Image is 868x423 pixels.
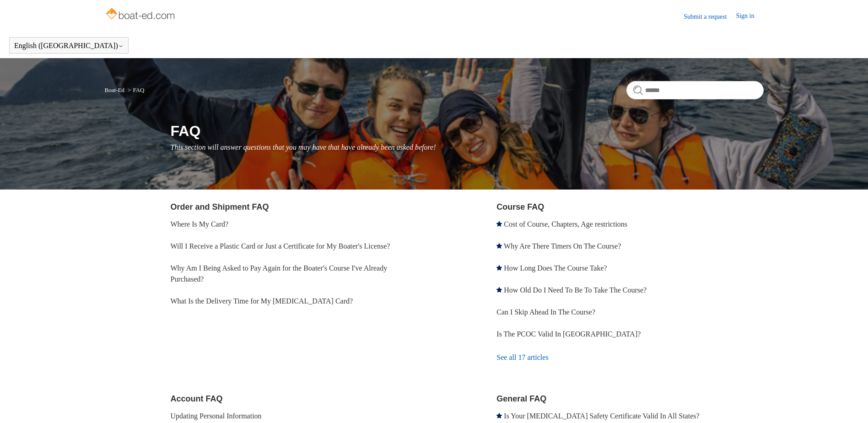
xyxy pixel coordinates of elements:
a: Is Your [MEDICAL_DATA] Safety Certificate Valid In All States? [504,412,699,420]
svg: Promoted article [496,413,502,418]
svg: Promoted article [496,265,502,271]
img: Boat-Ed Help Center home page [105,5,178,24]
a: See all 17 articles [496,345,763,370]
h1: FAQ [171,120,764,142]
a: Account FAQ [171,394,223,403]
svg: Promoted article [496,243,502,249]
a: Sign in [736,11,763,22]
svg: Promoted article [496,287,502,293]
div: Live chat [837,392,861,416]
li: Boat-Ed [105,87,126,93]
p: This section will answer questions that you may have that have already been asked before! [171,142,764,153]
input: Search [626,81,764,99]
a: Submit a request [684,12,736,22]
button: English ([GEOGRAPHIC_DATA]) [14,42,124,50]
svg: Promoted article [496,221,502,227]
a: Will I Receive a Plastic Card or Just a Certificate for My Boater's License? [171,242,390,250]
a: General FAQ [496,394,546,403]
a: What Is the Delivery Time for My [MEDICAL_DATA] Card? [171,297,353,305]
a: Cost of Course, Chapters, Age restrictions [504,220,627,228]
li: FAQ [126,87,144,93]
a: How Old Do I Need To Be To Take The Course? [504,286,647,294]
a: Boat-Ed [105,87,124,93]
a: Where Is My Card? [171,220,229,228]
a: Order and Shipment FAQ [171,202,269,211]
a: Updating Personal Information [171,412,262,420]
a: Is The PCOC Valid In [GEOGRAPHIC_DATA]? [496,330,641,338]
a: Can I Skip Ahead In The Course? [496,308,595,316]
a: Why Are There Timers On The Course? [504,242,621,250]
a: Course FAQ [496,202,544,211]
a: How Long Does The Course Take? [504,264,607,272]
a: Why Am I Being Asked to Pay Again for the Boater's Course I've Already Purchased? [171,264,388,283]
